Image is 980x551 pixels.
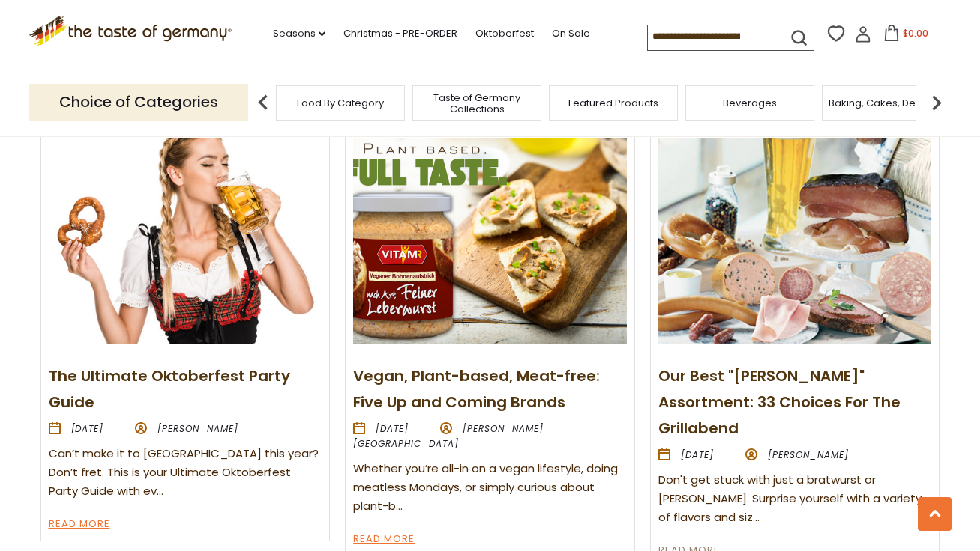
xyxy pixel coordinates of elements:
[475,25,534,42] a: Oktoberfest
[723,97,777,109] a: Beverages
[658,471,931,527] div: Don't get stuck with just a bratwurst or [PERSON_NAME]. Surprise yourself with a variety of flavo...
[353,365,600,413] a: Vegan, Plant-based, Meat-free: Five Up and Coming Brands
[248,88,278,118] img: previous arrow
[903,27,928,40] span: $0.00
[49,445,322,501] div: Can’t make it to [GEOGRAPHIC_DATA] this year? Don’t fret. This is your Ultimate Oktoberfest Party...
[658,365,901,439] a: Our Best "[PERSON_NAME]" Assortment: 33 Choices For The Grillabend
[49,365,290,413] a: The Ultimate Oktoberfest Party Guide
[297,97,384,109] a: Food By Category
[681,448,714,461] time: [DATE]
[874,25,938,47] button: $0.00
[922,88,952,118] img: next arrow
[353,460,626,516] div: Whether you’re all-in on a vegan lifestyle, doing meatless Mondays, or simply curious about plant-b…
[658,138,931,343] img: Our Best "Wurst" Assortment: 33 Choices For The Grillabend
[568,97,658,109] a: Featured Products
[829,97,945,109] a: Baking, Cakes, Desserts
[343,25,457,42] a: Christmas - PRE-ORDER
[552,25,590,42] a: On Sale
[29,84,248,121] p: Choice of Categories
[353,138,626,343] img: Vegan, Plant-based, Meat-free: Five Up and Coming Brands
[273,25,325,42] a: Seasons
[49,138,322,343] img: The Ultimate Oktoberfest Party Guide
[157,422,238,435] span: [PERSON_NAME]
[71,422,104,435] time: [DATE]
[353,422,544,450] span: [PERSON_NAME][GEOGRAPHIC_DATA]
[417,92,537,115] a: Taste of Germany Collections
[768,448,849,461] span: [PERSON_NAME]
[353,531,415,549] a: Read More
[49,516,110,534] a: Read More
[376,422,409,435] time: [DATE]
